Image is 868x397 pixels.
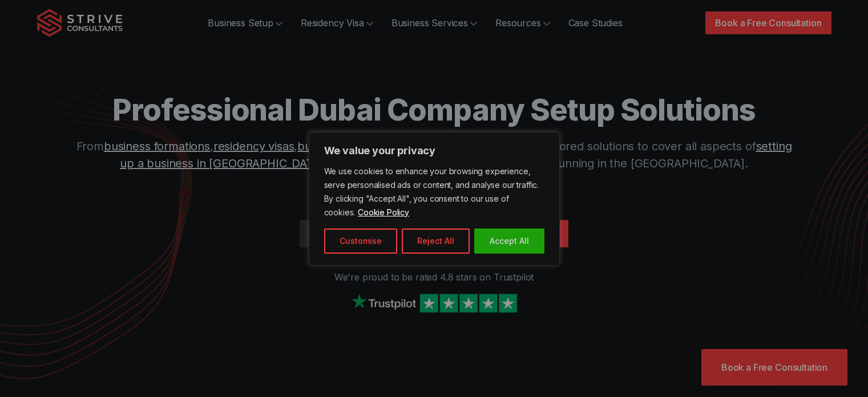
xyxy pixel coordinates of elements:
button: Customise [324,228,397,254]
button: Reject All [402,228,470,254]
a: Cookie Policy [357,207,410,218]
p: We value your privacy [324,144,544,158]
div: We value your privacy [309,132,560,266]
button: Accept All [474,228,544,254]
p: We use cookies to enhance your browsing experience, serve personalised ads or content, and analys... [324,165,544,219]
